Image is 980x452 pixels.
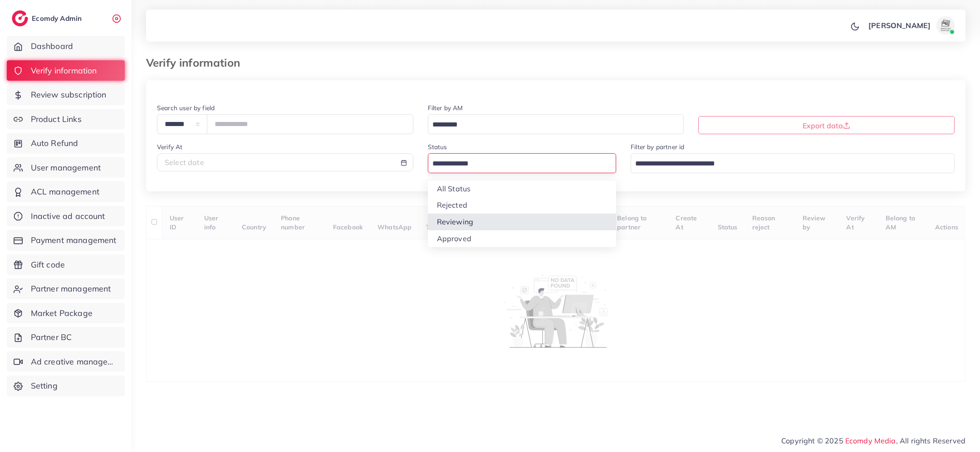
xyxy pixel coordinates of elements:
[31,356,118,368] span: Ad creative management
[7,36,125,57] a: Dashboard
[31,40,73,52] span: Dashboard
[7,206,125,227] a: Inactive ad account
[31,65,97,77] span: Verify information
[165,158,204,167] span: Select date
[31,234,117,246] span: Payment management
[146,56,247,69] h3: Verify information
[698,116,955,134] button: Export data
[428,214,617,230] li: Reviewing
[863,16,958,34] a: [PERSON_NAME]avatar
[429,118,672,132] input: Search for option
[12,10,84,26] a: logoEcomdy Admin
[31,307,93,319] span: Market Package
[7,278,125,299] a: Partner management
[428,114,684,134] div: Search for option
[31,210,105,222] span: Inactive ad account
[868,20,931,31] p: [PERSON_NAME]
[428,180,617,197] li: All Status
[31,283,111,295] span: Partner management
[7,109,125,130] a: Product Links
[428,142,447,151] label: Status
[896,435,965,446] span: , All rights Reserved
[428,103,463,112] label: Filter by AM
[7,327,125,348] a: Partner BC
[31,137,78,149] span: Auto Refund
[7,84,125,105] a: Review subscription
[7,230,125,251] a: Payment management
[845,436,896,445] a: Ecomdy Media
[7,60,125,81] a: Verify information
[31,259,65,271] span: Gift code
[31,331,72,343] span: Partner BC
[936,16,955,34] img: avatar
[12,10,28,26] img: logo
[157,142,182,151] label: Verify At
[7,181,125,202] a: ACL management
[7,351,125,372] a: Ad creative management
[31,89,107,101] span: Review subscription
[428,153,617,173] div: Search for option
[31,186,99,198] span: ACL management
[31,380,58,392] span: Setting
[7,133,125,154] a: Auto Refund
[31,162,101,174] span: User management
[32,14,84,23] h2: Ecomdy Admin
[428,197,617,214] li: Rejected
[7,375,125,396] a: Setting
[631,153,955,173] div: Search for option
[7,303,125,324] a: Market Package
[7,254,125,275] a: Gift code
[428,230,617,247] li: Approved
[31,113,82,125] span: Product Links
[631,142,684,151] label: Filter by partner id
[803,121,850,130] span: Export data
[781,435,965,446] span: Copyright © 2025
[7,157,125,178] a: User management
[632,157,943,171] input: Search for option
[157,103,215,112] label: Search user by field
[429,157,605,171] input: Search for option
